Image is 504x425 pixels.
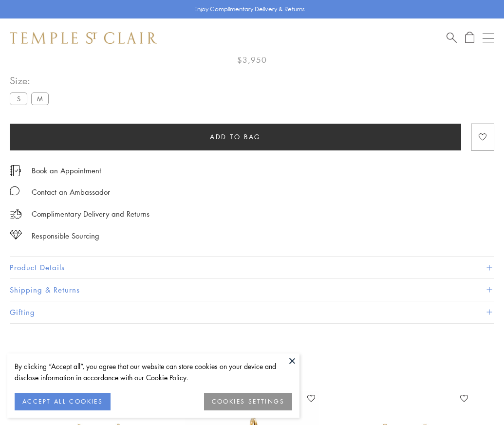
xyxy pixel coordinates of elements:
span: $3,950 [237,54,267,66]
button: COOKIES SETTINGS [204,393,292,410]
button: Add to bag [10,124,461,150]
span: Add to bag [210,131,261,142]
a: Open Shopping Bag [465,32,474,44]
p: Complimentary Delivery and Returns [32,208,149,220]
img: icon_sourcing.svg [10,230,22,240]
button: Shipping & Returns [10,279,494,301]
label: S [10,92,27,105]
div: By clicking “Accept all”, you agree that our website can store cookies on your device and disclos... [15,361,292,383]
span: Size: [10,73,53,89]
img: MessageIcon-01_2.svg [10,186,19,196]
a: Book an Appointment [32,165,101,176]
button: Gifting [10,301,494,323]
div: Responsible Sourcing [32,230,99,242]
button: ACCEPT ALL COOKIES [15,393,111,410]
label: M [31,92,49,105]
a: Search [447,32,457,44]
button: Product Details [10,257,494,278]
img: Temple St. Clair [10,32,157,44]
img: icon_appointment.svg [10,165,21,176]
img: icon_delivery.svg [10,208,22,220]
button: Open navigation [483,32,494,44]
div: Contact an Ambassador [32,186,110,198]
p: Enjoy Complimentary Delivery & Returns [194,4,305,14]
